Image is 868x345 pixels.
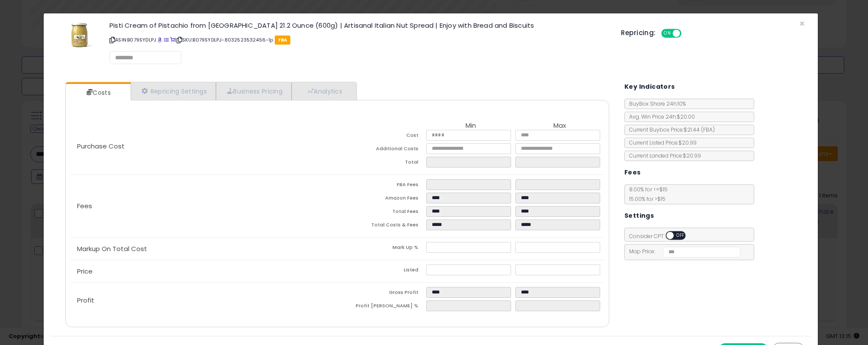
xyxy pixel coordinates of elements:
h3: Pisti Cream of Pistachio from [GEOGRAPHIC_DATA] 21.2 Ounce (600g) | Artisanal Italian Nut Spread ... [109,22,608,29]
h5: Repricing: [621,29,656,36]
span: OFF [680,30,694,37]
td: Amazon Fees [337,193,426,206]
span: $21.44 [684,126,715,133]
td: Total Costs & Fees [337,219,426,233]
td: Total [337,157,426,170]
span: 15.00 % for > $15 [625,195,665,203]
td: Total Fees [337,206,426,219]
span: Current Landed Price: $20.99 [625,152,701,159]
img: 31JEiL5E33L._SL60_.jpg [67,22,93,48]
span: FBA [275,35,291,45]
span: Current Listed Price: $20.99 [625,139,697,146]
span: ON [662,30,673,37]
span: Consider CPT: [625,232,697,240]
p: Markup On Total Cost [70,245,338,252]
td: Cost [337,130,426,143]
td: Gross Profit [337,287,426,300]
p: Profit [70,297,338,304]
span: Current Buybox Price: [625,126,715,133]
p: Purchase Cost [70,143,338,150]
span: × [799,17,805,30]
p: Price [70,268,338,275]
td: Listed [337,264,426,278]
a: BuyBox page [158,36,162,43]
span: ( FBA ) [701,126,715,133]
span: Avg. Win Price 24h: $20.00 [625,113,695,120]
h5: Fees [624,167,641,178]
td: Mark Up % [337,242,426,255]
span: 8.00 % for <= $15 [625,186,668,203]
h5: Key Indicators [624,81,675,92]
td: FBA Fees [337,179,426,193]
span: Map Price: [625,248,740,255]
th: Max [515,122,604,130]
a: All offer listings [164,36,169,43]
a: Your listing only [170,36,175,43]
p: Fees [70,203,338,210]
span: OFF [674,232,688,239]
span: BuyBox Share 24h: 10% [625,100,686,107]
td: Profit [PERSON_NAME] % [337,300,426,314]
a: Analytics [292,82,356,100]
a: Repricing Settings [131,82,216,100]
a: Business Pricing [216,82,292,100]
p: ASIN: B079SYDLPJ | SKU: B079SYDLPJ-8032523532456-1p [109,33,608,47]
td: Additional Costs [337,143,426,157]
th: Min [426,122,515,130]
a: Costs [66,84,130,101]
h5: Settings [624,210,654,221]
